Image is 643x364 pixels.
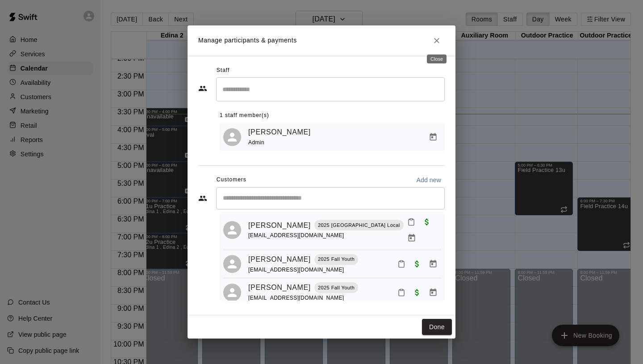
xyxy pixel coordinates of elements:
svg: Staff [198,84,207,93]
p: 2025 Fall Youth [318,255,355,263]
p: 2025 Fall Youth [318,284,355,292]
p: 2025 [GEOGRAPHIC_DATA] Local [318,222,400,229]
span: Paid with Credit [409,259,425,267]
div: Carter Hagen [223,255,241,273]
div: Start typing to search customers... [216,187,445,209]
span: Paid with Credit [419,218,435,225]
span: Paid with Credit [409,288,425,296]
span: [EMAIL_ADDRESS][DOMAIN_NAME] [248,232,344,238]
button: Manage bookings & payment [425,256,441,272]
button: Done [422,319,452,335]
span: [EMAIL_ADDRESS][DOMAIN_NAME] [248,267,344,273]
a: [PERSON_NAME] [248,126,311,138]
div: Nick Pinkelman [223,128,241,146]
button: Close [429,33,445,49]
a: [PERSON_NAME] [248,254,311,265]
span: Staff [217,63,230,78]
span: [EMAIL_ADDRESS][DOMAIN_NAME] [248,295,344,301]
span: Customers [217,173,246,187]
a: [PERSON_NAME] [248,282,311,293]
div: Close [427,54,447,63]
button: Mark attendance [394,256,409,272]
div: Search staff [216,77,445,101]
button: Manage bookings & payment [425,129,441,145]
button: Mark attendance [394,285,409,300]
span: Admin [248,139,264,146]
svg: Customers [198,194,207,203]
button: Manage bookings & payment [425,285,441,301]
button: Add new [413,173,445,187]
div: Rhett Bottelberghe [223,284,241,301]
p: Add new [416,176,441,184]
a: [PERSON_NAME] [248,220,311,231]
span: 1 staff member(s) [220,109,269,123]
button: Mark attendance [404,214,419,230]
p: Manage participants & payments [198,36,297,45]
div: Benjamin Gannon [223,221,241,239]
button: Manage bookings & payment [404,230,420,246]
